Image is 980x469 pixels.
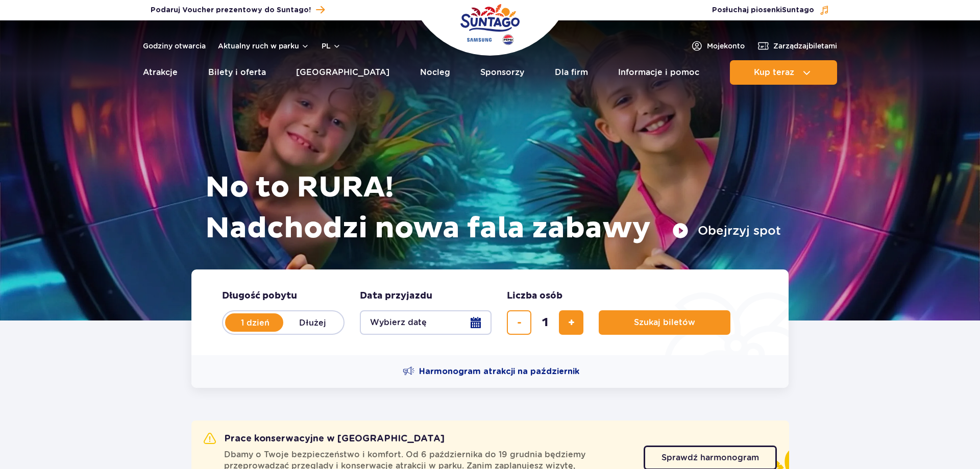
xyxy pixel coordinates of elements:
input: liczba biletów [533,310,557,335]
a: Mojekonto [691,40,745,52]
a: Bilety i oferta [208,60,266,85]
a: Dla firm [555,60,588,85]
button: Wybierz datę [360,310,492,335]
button: Kup teraz [730,60,837,85]
span: Suntago [782,7,814,14]
a: Zarządzajbiletami [757,40,837,52]
a: Atrakcje [143,60,178,85]
a: Sponsorzy [480,60,524,85]
label: 1 dzień [226,312,284,333]
label: Dłużej [283,312,341,333]
button: dodaj bilet [559,310,583,335]
span: Moje konto [707,41,745,51]
button: pl [322,41,341,51]
a: Harmonogram atrakcji na październik [403,365,579,378]
span: Posłuchaj piosenki [712,5,814,15]
span: Długość pobytu [222,290,297,302]
a: Nocleg [420,60,450,85]
span: Podaruj Voucher prezentowy do Suntago! [151,5,311,15]
a: Godziny otwarcia [143,41,206,51]
button: Obejrzyj spot [672,223,781,239]
span: Harmonogram atrakcji na październik [419,366,579,377]
a: Informacje i pomoc [618,60,699,85]
span: Data przyjazdu [360,290,432,302]
span: Szukaj biletów [634,318,695,327]
button: Szukaj biletów [599,310,730,335]
button: Aktualny ruch w parku [218,42,309,50]
span: Liczba osób [507,290,562,302]
span: Kup teraz [754,68,794,77]
span: Zarządzaj biletami [773,41,837,51]
a: Podaruj Voucher prezentowy do Suntago! [151,3,325,17]
h2: Prace konserwacyjne w [GEOGRAPHIC_DATA] [204,433,445,445]
h1: No to RURA! Nadchodzi nowa fala zabawy [205,167,781,249]
button: Posłuchaj piosenkiSuntago [712,5,829,15]
a: [GEOGRAPHIC_DATA] [296,60,389,85]
button: usuń bilet [507,310,531,335]
form: Planowanie wizyty w Park of Poland [191,269,789,355]
span: Sprawdź harmonogram [661,454,759,462]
